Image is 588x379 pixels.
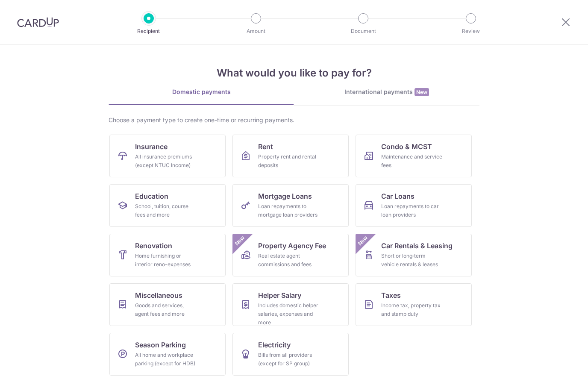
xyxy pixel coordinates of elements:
[258,141,273,152] span: Rent
[17,17,59,27] img: CardUp
[356,184,472,227] a: Car LoansLoan repayments to car loan providers
[135,301,197,318] div: Goods and services, agent fees and more
[109,184,226,227] a: EducationSchool, tuition, course fees and more
[109,283,226,326] a: MiscellaneousGoods and services, agent fees and more
[109,65,479,81] h4: What would you like to pay for?
[135,141,168,152] span: Insurance
[135,202,197,219] div: School, tuition, course fees and more
[332,27,395,35] p: Document
[109,116,479,124] div: Choose a payment type to create one-time or recurring payments.
[381,252,443,269] div: Short or long‑term vehicle rentals & leases
[381,241,453,251] span: Car Rentals & Leasing
[232,333,349,376] a: ElectricityBills from all providers (except for SP group)
[381,141,432,152] span: Condo & MCST
[258,191,312,201] span: Mortgage Loans
[117,27,180,35] p: Recipient
[258,202,320,219] div: Loan repayments to mortgage loan providers
[232,135,349,177] a: RentProperty rent and rental deposits
[232,184,349,227] a: Mortgage LoansLoan repayments to mortgage loan providers
[109,135,226,177] a: InsuranceAll insurance premiums (except NTUC Income)
[109,333,226,376] a: Season ParkingAll home and workplace parking (except for HDB)
[415,88,429,96] span: New
[258,340,291,350] span: Electricity
[381,153,443,170] div: Maintenance and service fees
[381,290,401,300] span: Taxes
[232,234,349,276] a: Property Agency FeeReal estate agent commissions and feesNew
[381,191,415,201] span: Car Loans
[109,234,226,276] a: RenovationHome furnishing or interior reno-expenses
[135,252,197,269] div: Home furnishing or interior reno-expenses
[258,351,320,368] div: Bills from all providers (except for SP group)
[109,88,294,96] div: Domestic payments
[232,283,349,326] a: Helper SalaryIncludes domestic helper salaries, expenses and more
[356,283,472,326] a: TaxesIncome tax, property tax and stamp duty
[224,27,288,35] p: Amount
[258,301,320,327] div: Includes domestic helper salaries, expenses and more
[439,27,503,35] p: Review
[135,290,182,300] span: Miscellaneous
[233,234,247,248] span: New
[381,301,443,318] div: Income tax, property tax and stamp duty
[356,234,472,276] a: Car Rentals & LeasingShort or long‑term vehicle rentals & leasesNew
[258,241,326,251] span: Property Agency Fee
[135,241,172,251] span: Renovation
[258,153,320,170] div: Property rent and rental deposits
[135,153,197,170] div: All insurance premiums (except NTUC Income)
[381,202,443,219] div: Loan repayments to car loan providers
[135,191,168,201] span: Education
[294,88,479,97] div: International payments
[356,135,472,177] a: Condo & MCSTMaintenance and service fees
[258,252,320,269] div: Real estate agent commissions and fees
[258,290,301,300] span: Helper Salary
[135,340,186,350] span: Season Parking
[135,351,197,368] div: All home and workplace parking (except for HDB)
[356,234,370,248] span: New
